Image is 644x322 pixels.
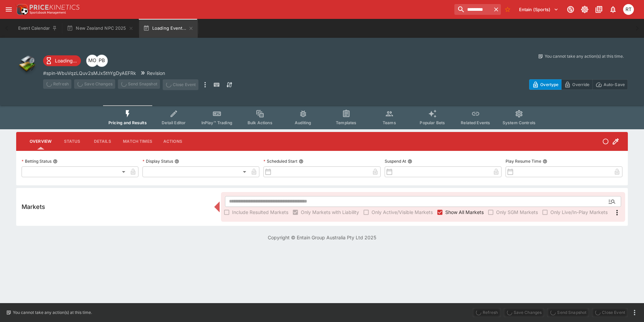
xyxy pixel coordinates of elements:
span: Only Markets with Liability [301,209,359,216]
button: Select Tenant [515,4,562,15]
button: Auto-Save [592,79,628,90]
button: more [631,308,639,317]
span: System Controls [503,120,536,125]
span: Only Active/Visible Markets [372,209,433,216]
button: Toggle light/dark mode [579,3,591,16]
h5: Markets [22,203,45,211]
img: Sportsbook Management [30,11,66,14]
img: other.png [16,53,38,75]
button: more [201,79,209,90]
button: Open [606,195,618,208]
span: Popular Bets [420,120,445,125]
p: Play Resume Time [506,158,541,164]
button: No Bookmarks [502,4,513,15]
button: Match Times [118,133,158,150]
p: Suspend At [385,158,406,164]
p: Display Status [142,158,173,164]
p: Overtype [540,81,558,88]
button: Overview [24,133,57,150]
div: Richard Tatton [623,4,634,15]
button: Play Resume Time [543,159,547,164]
button: Overtype [529,79,561,90]
button: Status [57,133,87,150]
button: Suspend At [408,159,412,164]
span: Auditing [295,120,311,125]
div: Matthew Oliver [86,55,98,67]
div: Peter Bishop [96,55,108,67]
button: Notifications [607,3,619,16]
span: Only SGM Markets [496,209,538,216]
span: InPlay™ Trading [201,120,232,125]
button: open drawer [3,3,15,16]
button: Actions [158,133,188,150]
span: Detail Editor [162,120,186,125]
button: Loading Event... [139,19,198,38]
button: New Zealand NPC 2025 [63,19,137,38]
span: Include Resulted Markets [232,209,288,216]
img: PriceKinetics Logo [15,3,28,16]
input: search [454,4,491,15]
svg: More [613,209,621,217]
button: Details [87,133,118,150]
span: Only Live/In-Play Markets [550,209,608,216]
div: Start From [529,79,628,90]
p: You cannot take any action(s) at this time. [13,310,92,316]
span: Templates [336,120,356,125]
div: Event type filters [103,105,541,129]
p: Loading... [55,57,77,64]
button: Override [561,79,592,90]
p: Scheduled Start [263,158,297,164]
span: Pricing and Results [108,120,147,125]
p: Override [572,81,589,88]
img: PriceKinetics [30,5,79,10]
span: Teams [383,120,396,125]
button: Documentation [593,3,605,16]
button: Display Status [174,159,179,164]
button: Richard Tatton [621,2,636,17]
span: Show All Markets [445,209,484,216]
p: Copy To Clipboard [43,70,136,77]
button: Event Calendar [14,19,61,38]
p: Betting Status [22,158,52,164]
span: Related Events [461,120,490,125]
span: Bulk Actions [248,120,272,125]
p: Auto-Save [604,81,625,88]
button: Scheduled Start [299,159,303,164]
button: Betting Status [53,159,58,164]
p: Revision [147,70,165,77]
p: You cannot take any action(s) at this time. [545,53,624,59]
button: Connected to PK [565,3,577,16]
